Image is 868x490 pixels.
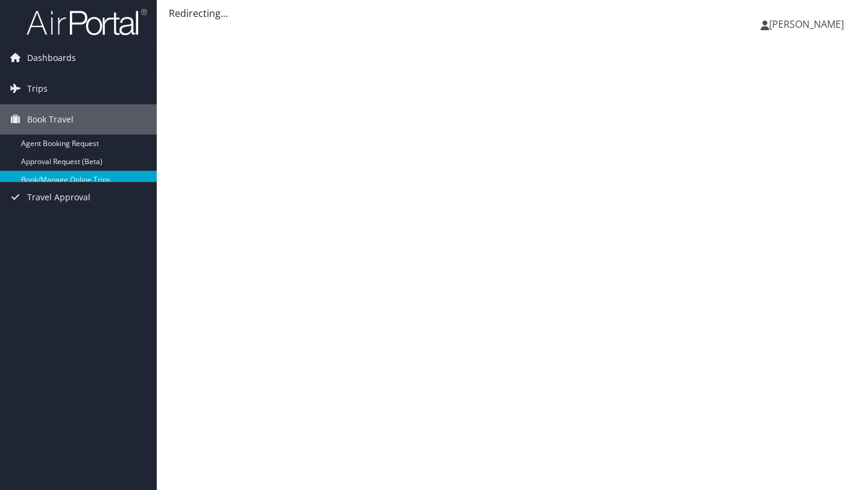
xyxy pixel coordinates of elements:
span: [PERSON_NAME] [769,17,844,31]
div: Redirecting... [169,6,856,21]
span: Book Travel [27,104,74,135]
img: airportal-logo.png [27,8,147,36]
a: [PERSON_NAME] [761,6,856,42]
span: Trips [27,74,48,104]
span: Dashboards [27,43,76,73]
span: Travel Approval [27,182,90,212]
